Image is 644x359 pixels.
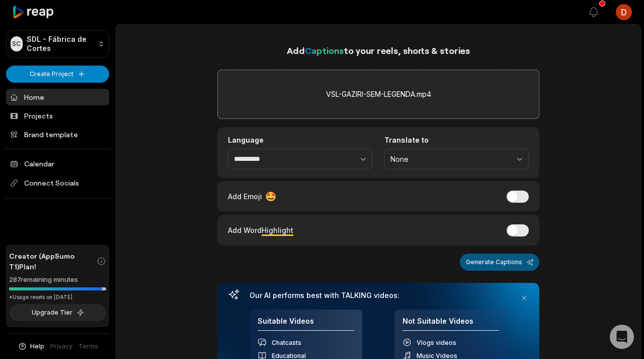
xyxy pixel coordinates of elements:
h3: Our AI performs best with TALKING videos: [250,291,507,300]
div: SC [11,36,23,51]
a: Brand template [6,126,109,143]
a: Terms [78,342,98,351]
button: Upgrade Tier [9,304,106,321]
span: Captions [305,45,344,56]
span: Chatcasts [272,339,301,346]
span: Connect Socials [6,174,109,192]
a: Privacy [50,342,72,351]
button: None [384,149,529,170]
label: Language [228,136,372,145]
a: Calendar [6,155,109,172]
span: Vlogs videos [417,339,456,346]
label: Translate to [384,136,529,145]
div: 287 remaining minutes [9,275,106,285]
span: Creator (AppSumo T1) Plan! [9,251,97,272]
p: SDL - Fábrica de Cortes [27,35,95,53]
a: Projects [6,107,109,124]
h1: Add to your reels, shorts & stories [217,43,539,57]
span: Help [30,342,44,351]
span: Highlight [262,226,293,234]
button: Create Project [6,66,109,83]
a: Home [6,89,109,105]
span: 🤩 [265,190,276,203]
button: Generate Captions [460,254,539,271]
label: VSL-GAZIRI-SEM-LEGENDA.mp4 [326,88,431,100]
button: Help [18,342,44,351]
h4: Suitable Videos [258,317,354,331]
div: *Usage resets on [DATE] [9,293,106,301]
div: Add Word [228,223,293,237]
span: None [390,155,509,164]
div: Open Intercom Messenger [610,325,634,349]
h4: Not Suitable Videos [403,317,499,331]
span: Add Emoji [228,191,262,202]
